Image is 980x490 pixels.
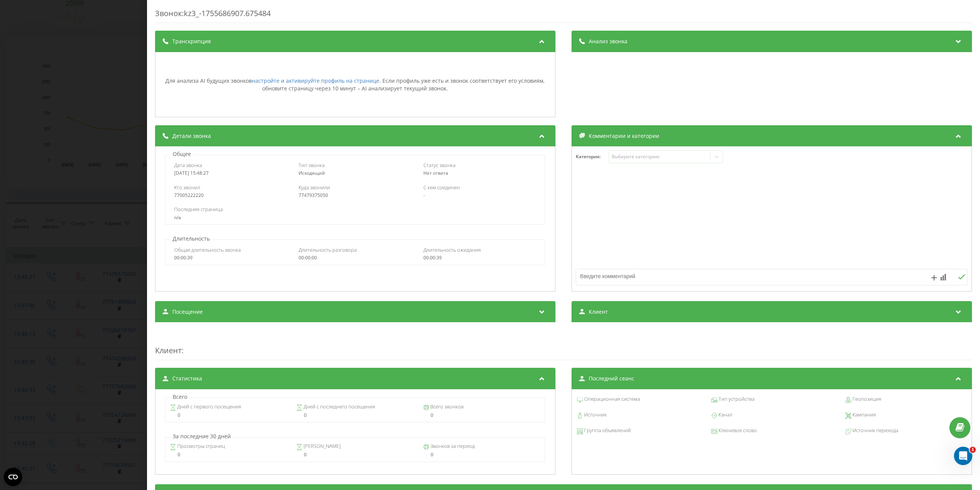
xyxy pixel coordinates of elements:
[589,132,659,140] span: Комментарии и категории
[172,375,202,382] span: Статистика
[171,235,212,243] p: Длительность
[299,170,325,176] span: Исходящий
[155,8,972,23] div: Звонок : kz3_-1755686907.675484
[970,447,976,453] span: 1
[851,411,876,419] span: Кампания
[252,77,379,84] a: настройте и активируйте профиль на странице
[299,193,412,198] div: 77479375050
[302,442,341,450] span: [PERSON_NAME]
[4,468,22,486] button: Open CMP widget
[299,246,357,253] span: Длительность разговора
[423,246,481,253] span: Длительность ожидания
[429,403,464,411] span: Всего звонков
[171,393,189,401] p: Всего
[296,413,414,418] div: 0
[589,308,608,316] span: Клиент
[155,345,181,356] span: Клиент
[302,403,375,411] span: Дней с последнего посещения
[423,184,460,191] span: С кем соединен
[717,427,757,434] span: Ключевое слово
[172,38,211,45] span: Транскрипция
[576,154,608,159] h4: Категория :
[583,395,640,403] span: Операционная система
[612,154,707,160] div: Выберите категорию
[717,411,732,419] span: Канал
[176,442,225,450] span: Просмотры страниц
[174,246,241,253] span: Общая длительность звонка
[299,184,330,191] span: Куда звонили
[174,255,287,261] div: 00:00:39
[589,375,634,382] span: Последний сеанс
[583,411,607,419] span: Источник
[171,150,193,158] p: Общее
[299,162,325,169] span: Тип звонка
[423,452,541,457] div: 0
[174,184,200,191] span: Кто звонил
[296,452,414,457] div: 0
[170,413,287,418] div: 0
[172,308,203,316] span: Посещение
[717,395,755,403] span: Тип устройства
[174,206,223,213] span: Последняя страница
[583,427,631,434] span: Группа объявлений
[851,395,881,403] span: Геопозиция
[423,193,536,198] div: -
[423,413,541,418] div: 0
[423,162,456,169] span: Статус звонка
[171,433,233,440] p: За последние 30 дней
[954,447,972,465] iframe: Intercom live chat
[172,132,211,140] span: Детали звонка
[155,330,972,360] div: :
[170,452,287,457] div: 0
[429,442,475,450] span: Звонков за период
[589,38,627,45] span: Анализ звонка
[176,403,241,411] span: Дней с первого посещения
[299,255,412,261] div: 00:00:00
[174,215,536,220] div: n/a
[423,255,536,261] div: 00:00:39
[851,427,898,434] span: Источник перехода
[159,77,551,92] div: Для анализа AI будущих звонков . Если профиль уже есть и звонок соответствует его условиям, обнов...
[423,170,448,176] span: Нет ответа
[174,162,202,169] span: Дата звонка
[174,170,287,176] div: [DATE] 15:48:27
[174,193,287,198] div: 77005222220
